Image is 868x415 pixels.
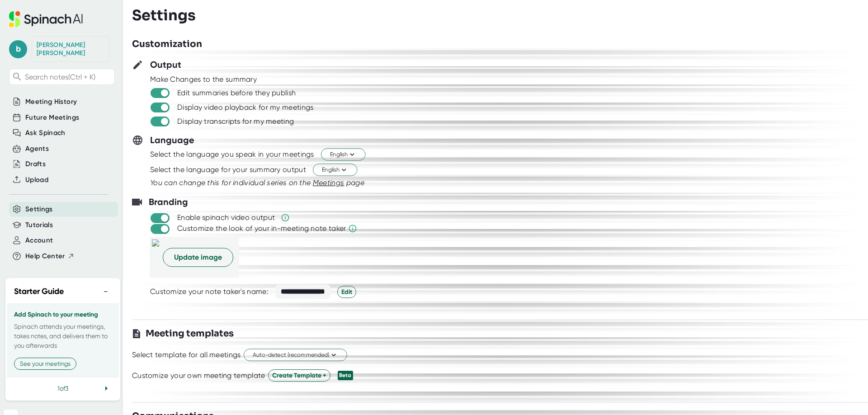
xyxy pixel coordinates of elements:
[132,371,265,380] div: Customize your own meeting template
[177,213,275,222] div: Enable spinach video output
[177,89,296,98] div: Edit summaries before they publish
[14,285,64,298] h2: Starter Guide
[341,287,352,297] span: Edit
[25,204,53,214] button: Settings
[25,144,49,154] button: Agents
[25,251,65,261] span: Help Center
[313,164,357,176] button: English
[132,350,241,359] div: Select template for all meetings
[163,248,233,267] button: Update image
[337,286,356,298] button: Edit
[25,159,46,169] button: Drafts
[14,311,112,318] h3: Add Spinach to your meeting
[132,37,202,51] h3: Customization
[14,358,76,370] button: See your meetings
[25,112,79,123] button: Future Meetings
[57,385,68,392] span: 1 of 3
[150,133,194,147] h3: Language
[321,149,365,161] button: English
[37,41,104,57] div: Brooke Benton
[150,178,364,187] i: You can change this for individual series on the page
[132,7,196,24] h3: Settings
[152,239,159,275] img: d70a5dde-7534-4828-b370-0cfaa4657511
[150,165,306,174] div: Select the language for your summary output
[146,327,234,340] h3: Meeting templates
[244,349,347,361] button: Auto-detect (recommended)
[150,75,868,84] div: Make Changes to the summary
[150,150,314,159] div: Select the language you speak in your meetings
[25,251,75,261] button: Help Center
[338,371,353,380] div: Beta
[25,220,53,230] button: Tutorials
[25,128,66,138] button: Ask Spinach
[177,103,313,112] div: Display video playback for my meetings
[313,177,344,188] button: Meetings
[177,117,294,126] div: Display transcripts for my meeting
[150,287,269,296] div: Customize your note taker's name:
[268,369,330,382] button: Create Template +
[150,58,181,71] h3: Output
[100,285,112,298] button: −
[25,97,77,107] button: Meeting History
[9,40,27,58] span: b
[25,73,112,81] span: Search notes (Ctrl + K)
[25,235,53,246] button: Account
[272,371,326,380] span: Create Template +
[14,322,112,350] p: Spinach attends your meetings, takes notes, and delivers them to you afterwards
[253,351,338,359] span: Auto-detect (recommended)
[177,224,346,233] div: Customize the look of your in-meeting note taker
[149,195,188,209] h3: Branding
[174,252,222,263] span: Update image
[330,150,356,159] span: English
[313,178,344,187] span: Meetings
[25,175,48,185] button: Upload
[322,166,348,174] span: English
